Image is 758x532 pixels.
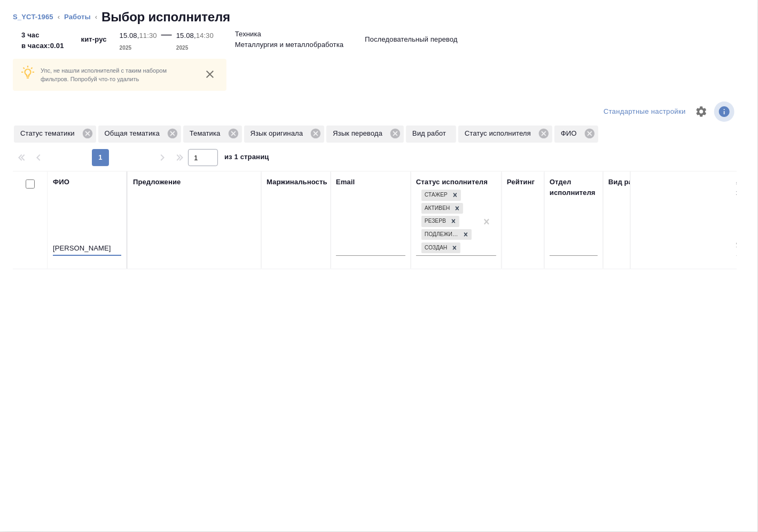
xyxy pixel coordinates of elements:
li: ‹ [95,12,97,22]
div: Стажер, Активен, Резерв, Подлежит внедрению, Создан [420,241,462,255]
div: Статус исполнителя [458,126,552,143]
a: S_YCT-1965 [13,13,53,21]
p: Язык оригинала [251,128,307,139]
div: Стажер, Активен, Резерв, Подлежит внедрению, Создан [420,189,462,202]
p: 11:30 [139,32,157,40]
div: Тематика [183,126,242,143]
div: ФИО [554,126,598,143]
div: — [161,26,172,53]
p: 15.08, [176,32,196,40]
p: Язык перевода [333,128,386,139]
div: Создан [421,242,449,254]
div: Email [336,177,355,187]
p: Последовательный перевод [365,34,457,45]
h2: Выбор исполнителя [101,9,230,26]
li: ‹ [58,12,60,22]
div: Резерв [421,216,448,227]
p: 3 час [21,30,64,41]
span: из 1 страниц [224,151,269,166]
div: Стажер, Активен, Резерв, Подлежит внедрению, Создан [420,215,460,228]
div: split button [601,104,689,120]
div: Стажер, Активен, Резерв, Подлежит внедрению, Создан [420,228,473,241]
div: Рейтинг [507,177,535,187]
p: Общая тематика [105,128,163,139]
p: Техника [235,29,261,40]
p: Статус исполнителя [465,128,535,139]
button: close [202,66,218,82]
p: 15.08, [120,32,139,40]
div: Стажер [421,190,449,201]
p: Вид работ [412,128,450,139]
div: Отдел исполнителя [550,177,598,198]
div: Подлежит внедрению [421,229,460,240]
div: Стажер, Активен, Резерв, Подлежит внедрению, Создан [420,202,464,215]
p: 14:30 [196,32,214,40]
div: Статус тематики [14,126,96,143]
span: Посмотреть информацию [714,101,737,122]
p: ФИО [561,128,581,139]
div: Общая тематика [98,126,181,143]
div: ФИО [53,177,69,187]
div: Статус исполнителя [416,177,488,187]
nav: breadcrumb [13,9,745,26]
a: Работы [64,13,91,21]
p: Упс, не нашли исполнителей с таким набором фильтров. Попробуй что-то удалить [41,66,193,83]
div: Язык оригинала [244,126,325,143]
div: Предложение [133,177,181,187]
div: Вид работ [608,177,645,187]
p: Тематика [190,128,224,139]
div: Язык перевода [326,126,404,143]
p: Статус тематики [20,128,79,139]
div: Маржинальность [267,177,327,187]
span: Настроить таблицу [689,99,714,124]
div: Активен [421,203,451,214]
